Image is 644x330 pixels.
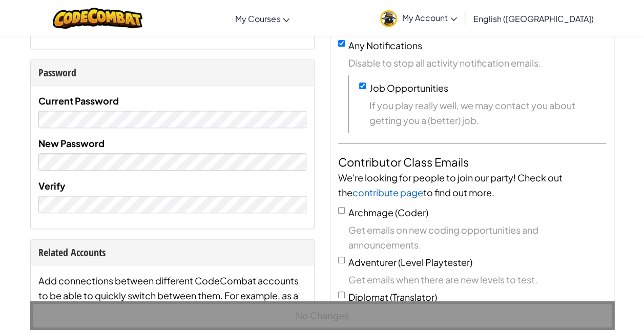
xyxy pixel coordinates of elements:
label: Verify [38,178,66,193]
img: CodeCombat logo [53,8,142,29]
span: to find out more. [423,187,494,198]
a: My Account [375,2,462,34]
a: English ([GEOGRAPHIC_DATA]) [468,5,599,32]
span: If you play really well, we may contact you about getting you a (better) job. [369,98,606,128]
span: My Courses [235,13,280,24]
label: New Password [38,136,105,151]
span: My Account [402,12,457,23]
label: Job Opportunities [369,82,448,94]
label: Any Notifications [348,39,422,51]
span: (Level Playtester) [398,256,472,268]
img: avatar [380,10,397,27]
div: Related Accounts [38,245,306,260]
span: English ([GEOGRAPHIC_DATA]) [473,13,594,24]
span: We're looking for people to join our party! Check out the [338,172,563,198]
span: Diplomat [348,291,388,303]
span: (Coder) [395,207,428,218]
div: Password [38,65,306,80]
a: contribute page [352,187,423,198]
a: My Courses [230,5,295,32]
span: (Translator) [390,291,437,303]
span: Adventurer [348,256,397,268]
span: Get emails on new coding opportunities and announcements. [348,222,606,252]
span: Archmage [348,207,393,218]
span: Get emails when there are new levels to test. [348,272,606,287]
label: Current Password [38,93,119,108]
h4: Contributor Class Emails [338,154,606,170]
span: Disable to stop all activity notification emails. [348,55,606,70]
